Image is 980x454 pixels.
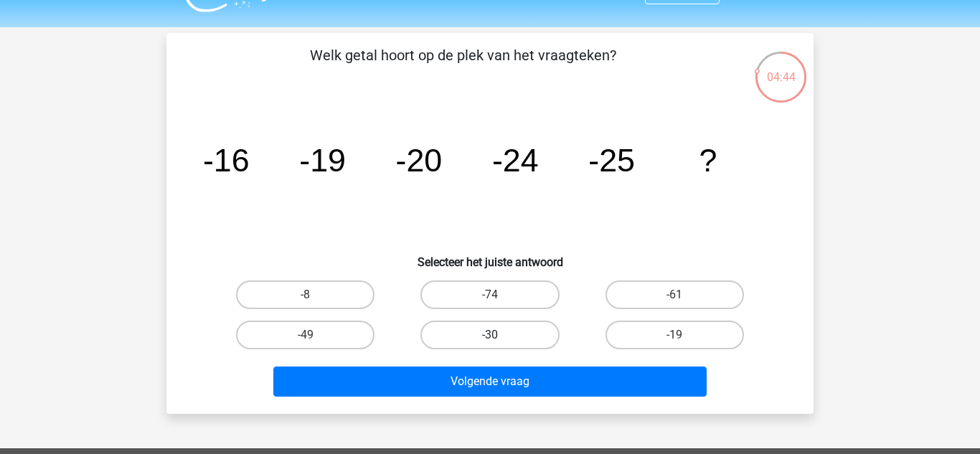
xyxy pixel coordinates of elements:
label: -8 [236,280,374,309]
p: Welk getal hoort op de plek van het vraagteken? [189,44,737,88]
label: -61 [606,280,744,309]
tspan: -24 [492,142,539,178]
button: Volgende vraag [273,366,707,397]
label: -74 [420,280,559,309]
label: -30 [420,321,559,349]
label: -49 [236,321,374,349]
tspan: -16 [203,142,250,178]
tspan: -25 [588,142,635,178]
label: -19 [606,321,744,349]
h6: Selecteer het juiste antwoord [189,244,791,269]
tspan: ? [699,142,717,178]
tspan: -19 [299,142,346,178]
div: 04:44 [754,50,808,86]
tspan: -20 [396,142,443,178]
